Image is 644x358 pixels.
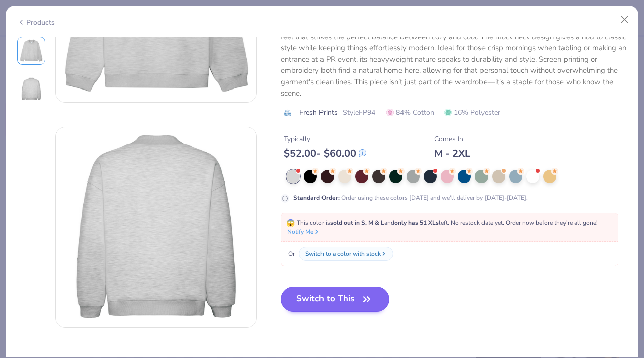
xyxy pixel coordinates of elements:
[305,249,381,258] div: Switch to a color with stock
[19,77,43,101] img: Back
[17,17,55,28] div: Products
[293,194,340,202] strong: Standard Order :
[615,10,634,29] button: Close
[281,287,390,312] button: Switch to This
[286,249,295,258] span: Or
[281,9,627,99] div: The Fresh Prints Denver Mock Neck Heavyweight Sweatshirt brings a new standard of relaxed confide...
[394,219,439,227] strong: only has 51 XLs
[444,107,500,118] span: 16% Polyester
[434,147,470,160] div: M - 2XL
[434,134,470,144] div: Comes In
[19,39,43,63] img: Front
[286,218,295,228] span: 😱
[284,147,366,160] div: $ 52.00 - $ 60.00
[386,107,434,118] span: 84% Cotton
[343,107,375,118] span: Style FP94
[299,107,338,118] span: Fresh Prints
[281,109,294,117] img: brand logo
[299,247,393,261] button: Switch to a color with stock
[286,219,598,227] span: This color is and left. No restock date yet. Order now before they're all gone!
[56,127,256,327] img: Back
[284,134,366,144] div: Typically
[330,219,384,227] strong: sold out in S, M & L
[293,193,528,202] div: Order using these colors [DATE] and we'll deliver by [DATE]-[DATE].
[287,227,320,236] button: Notify Me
